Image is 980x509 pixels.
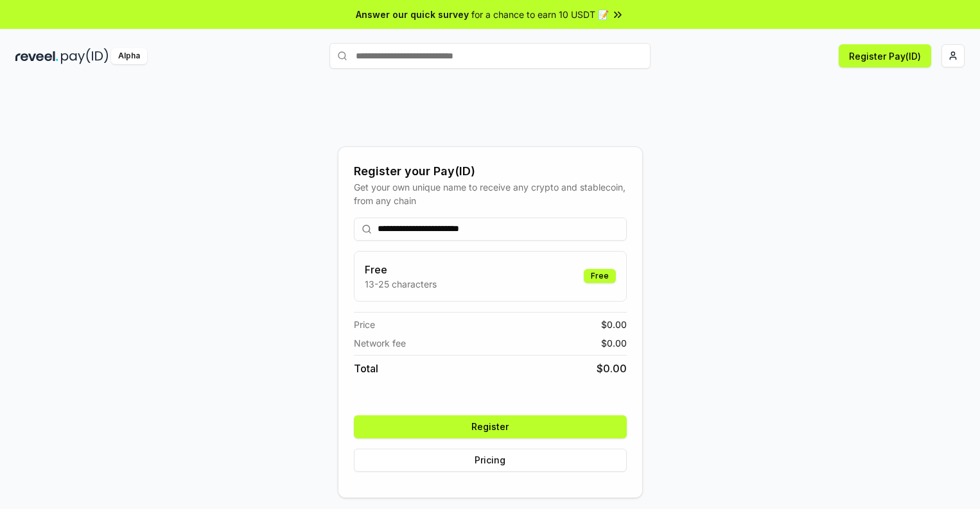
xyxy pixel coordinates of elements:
[354,336,406,350] span: Network fee
[354,449,627,472] button: Pricing
[354,180,627,207] div: Get your own unique name to receive any crypto and stablecoin, from any chain
[597,361,627,376] span: $ 0.00
[354,415,627,438] button: Register
[354,361,378,376] span: Total
[471,8,609,21] span: for a chance to earn 10 USDT 📝
[356,8,469,21] span: Answer our quick survey
[111,48,147,64] div: Alpha
[601,336,627,350] span: $ 0.00
[15,48,58,64] img: reveel_dark
[601,318,627,331] span: $ 0.00
[584,269,616,283] div: Free
[365,277,437,291] p: 13-25 characters
[61,48,109,64] img: pay_id
[354,162,627,180] div: Register your Pay(ID)
[354,318,375,331] span: Price
[365,262,437,277] h3: Free
[839,44,931,67] button: Register Pay(ID)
